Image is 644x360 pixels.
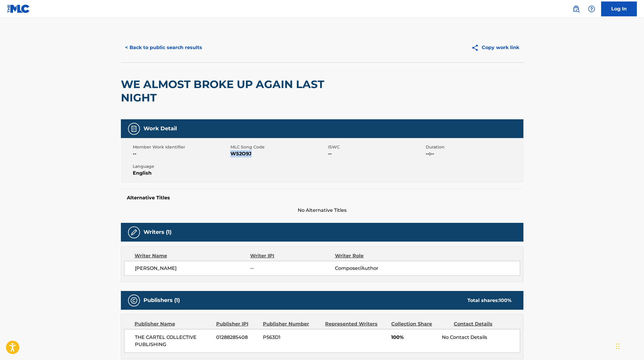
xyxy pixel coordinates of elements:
h2: WE ALMOST BROKE UP AGAIN LAST NIGHT [121,78,362,104]
span: MLC Song Code [230,144,327,150]
img: Copy work link [471,44,482,51]
iframe: Chat Widget [614,331,644,360]
span: Language [133,163,229,170]
span: P563D1 [263,334,321,341]
img: search [573,5,580,12]
div: Publisher Number [263,320,321,328]
span: Composer/Author [335,265,412,272]
span: [PERSON_NAME] [135,265,250,272]
span: 100 % [499,298,512,303]
span: ISWC [328,144,424,150]
div: Represented Writers [325,320,387,328]
span: No Alternative Titles [121,207,523,214]
span: -- [133,150,229,157]
button: < Back to public search results [121,40,206,55]
a: Log In [601,1,637,16]
img: Work Detail [130,125,138,132]
button: Copy work link [467,40,523,55]
div: Total shares: [467,297,512,304]
div: Contact Details [454,320,512,328]
span: Member Work Identifier [133,144,229,150]
div: Writer IPI [250,252,335,259]
div: No Contact Details [442,334,520,341]
h5: Alternative Titles [127,195,517,201]
span: 100% [391,334,437,341]
div: Collection Share [391,320,449,328]
span: -- [250,265,335,272]
span: W52O9J [230,150,327,157]
span: English [133,170,229,177]
h5: Work Detail [144,125,177,132]
a: Public Search [570,3,582,15]
span: -- [328,150,424,157]
span: THE CARTEL COLLECTIVE PUBLISHING [135,334,212,348]
img: Publishers [130,297,138,304]
div: Writer Name [135,252,250,259]
h5: Writers (1) [144,229,171,236]
img: Writers [130,229,138,236]
span: 01288285408 [216,334,258,341]
div: Help [586,3,598,15]
span: Duration [426,144,522,150]
div: Writer Role [335,252,412,259]
div: Publisher Name [135,320,212,328]
div: Drag [616,337,620,355]
img: help [588,5,595,12]
img: MLC Logo [7,4,30,13]
h5: Publishers (1) [144,297,180,304]
div: Publisher IPI [216,320,258,328]
span: --:-- [426,150,522,157]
